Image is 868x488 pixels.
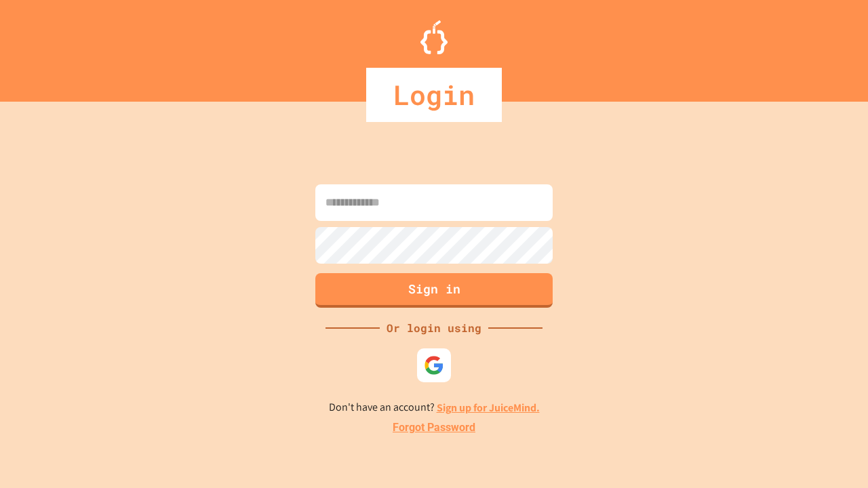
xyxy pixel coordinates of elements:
[437,401,540,415] a: Sign up for JuiceMind.
[366,68,502,122] div: Login
[329,399,540,416] p: Don't have an account?
[380,320,488,336] div: Or login using
[393,420,475,436] a: Forgot Password
[315,273,553,308] button: Sign in
[420,20,448,54] img: Logo.svg
[424,355,444,375] img: google-icon.svg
